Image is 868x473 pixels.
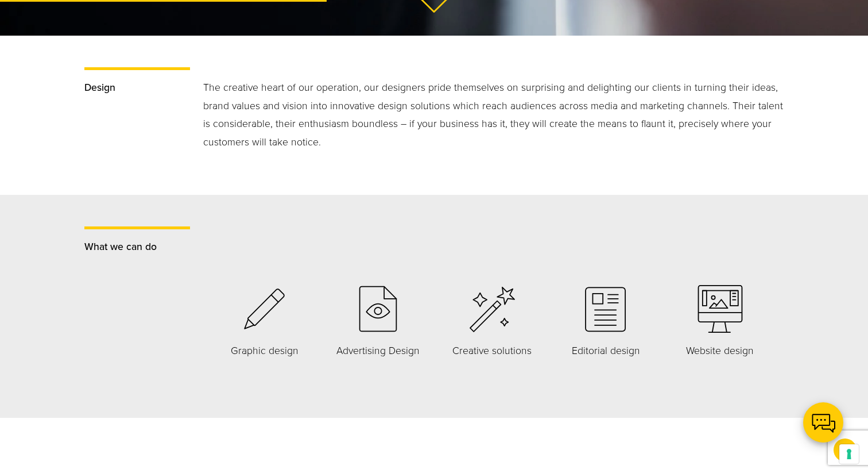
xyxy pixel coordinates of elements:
p: The creative heart of our operation, our designers pride themselves on surprising and delighting ... [203,79,784,152]
p: Editorial design [556,342,657,360]
p: Graphic design [214,342,315,360]
p: Creative solutions [441,342,542,360]
p: Advertising Design [328,342,429,360]
p: What we can do [84,238,190,256]
button: Your consent preferences for tracking technologies [839,444,859,464]
p: Design [84,79,190,97]
p: Website design [669,342,770,360]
